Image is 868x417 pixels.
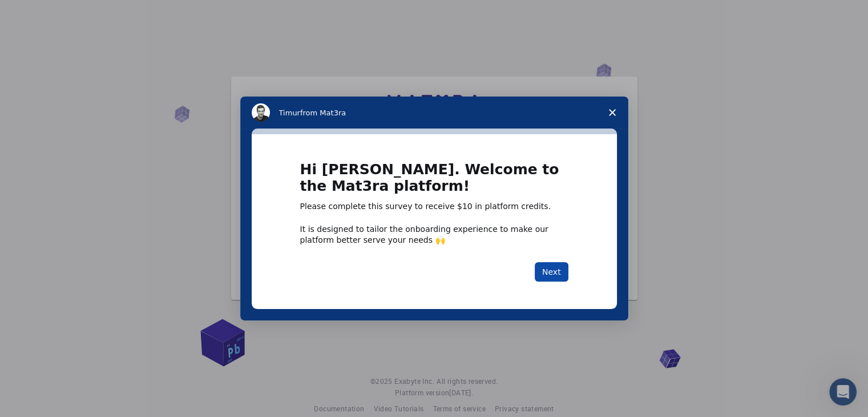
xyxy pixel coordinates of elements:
[300,109,346,117] span: from Mat3ra
[535,262,568,282] button: Next
[23,8,63,18] span: Soporte
[596,97,628,129] span: Close survey
[279,109,300,117] span: Timur
[300,162,568,201] h1: Hi [PERSON_NAME]. Welcome to the Mat3ra platform!
[300,224,568,244] div: It is designed to tailor the onboarding experience to make our platform better serve your needs 🙌
[300,201,568,212] div: Please complete this survey to receive $10 in platform credits.
[252,103,270,122] img: Profile image for Timur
